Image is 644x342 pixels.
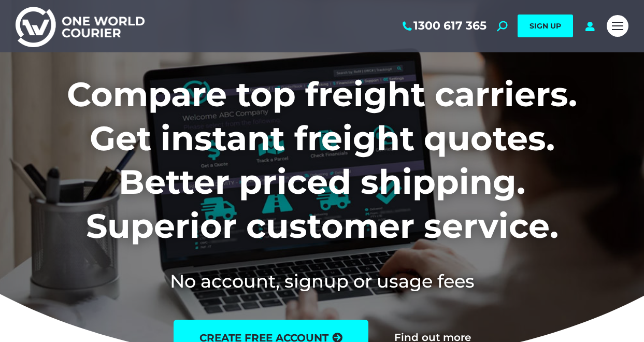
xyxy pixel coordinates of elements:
a: Mobile menu icon [607,15,628,37]
img: One World Courier [16,5,145,47]
h2: No account, signup or usage fees [16,268,628,294]
span: SIGN UP [529,21,561,31]
a: 1300 617 365 [400,19,486,33]
h1: Compare top freight carriers. Get instant freight quotes. Better priced shipping. Superior custom... [16,73,628,248]
a: SIGN UP [518,15,573,37]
